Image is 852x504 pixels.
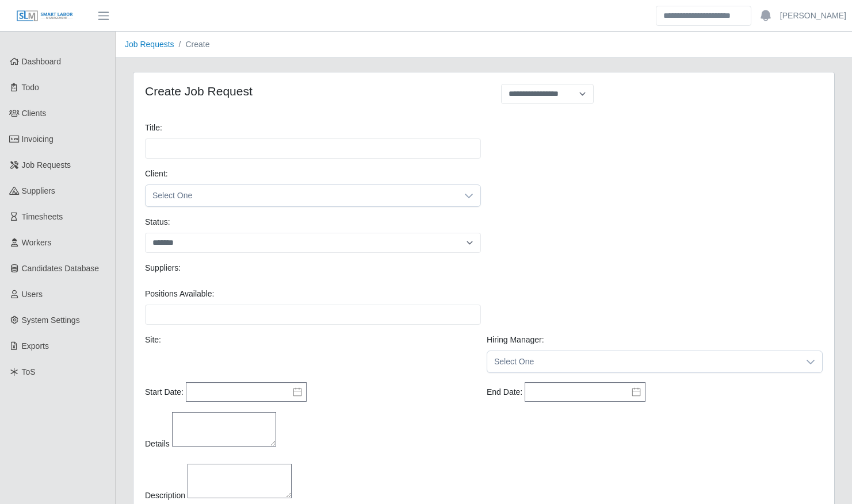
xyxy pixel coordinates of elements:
label: End Date: [487,386,522,398]
label: Client: [145,168,168,180]
span: Dashboard [22,57,62,66]
label: Details [145,438,170,450]
label: Status: [145,216,170,228]
label: Hiring Manager: [487,334,544,346]
span: Todo [22,83,39,92]
span: Invoicing [22,134,54,144]
input: Search [656,6,751,26]
label: Suppliers: [145,262,181,274]
a: Job Requests [125,40,174,49]
label: Site: [145,334,161,346]
span: Workers [22,238,52,247]
h4: Create Job Request [145,84,475,98]
label: Title: [145,122,162,134]
span: Job Requests [22,160,71,170]
span: System Settings [22,316,80,325]
span: Clients [22,109,47,118]
label: Description [145,490,185,502]
span: Select One [487,351,799,372]
label: Start Date: [145,386,184,398]
span: Select One [146,185,457,206]
img: SLM Logo [16,10,74,22]
span: Suppliers [22,186,55,195]
label: Positions Available: [145,288,214,300]
li: Create [174,39,210,51]
span: Users [22,290,43,299]
a: [PERSON_NAME] [780,10,846,22]
span: ToS [22,367,36,376]
span: Candidates Database [22,264,100,273]
span: Timesheets [22,212,63,221]
span: Exports [22,341,49,351]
